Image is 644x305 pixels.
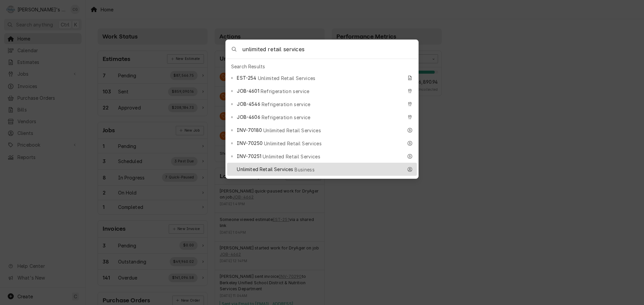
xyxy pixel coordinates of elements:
span: JOB-4601 [237,87,259,94]
span: Unlimited Retail Services [263,127,321,134]
span: Unlimited Retail Services [258,75,316,82]
span: JOB-4606 [237,113,260,121]
span: EST-254 [237,74,256,81]
span: INV-70251 [237,153,261,160]
span: Refrigeration service [261,88,310,95]
span: Unlimited Retail Services [237,166,293,173]
span: Unlimited Retail Services [264,140,322,147]
span: Refrigeration service [262,114,311,121]
span: INV-70250 [237,140,262,147]
span: Business [294,166,315,173]
span: Refrigeration service [262,101,311,108]
span: Unlimited Retail Services [263,153,320,160]
div: Search Results [227,62,417,71]
input: Search anything [242,40,418,59]
span: INV-70180 [237,127,262,134]
span: JOB-4546 [237,100,260,107]
div: Global Command Menu [225,40,419,179]
div: Actions [227,177,417,187]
